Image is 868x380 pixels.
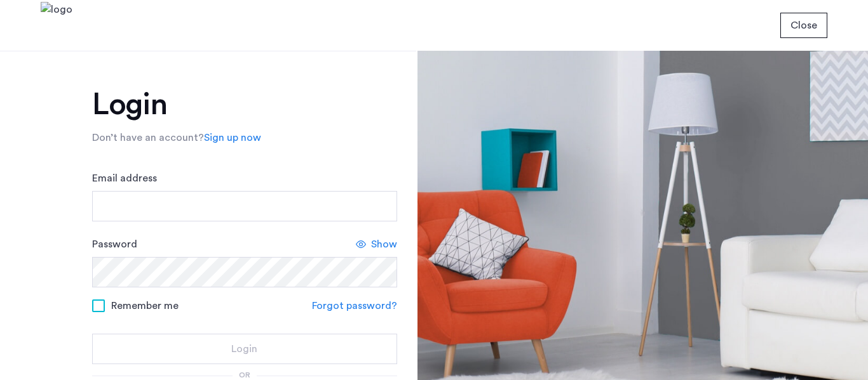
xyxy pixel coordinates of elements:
img: logo [41,2,72,49]
button: button [780,13,827,38]
span: or [239,371,250,379]
span: Close [790,18,817,33]
label: Email address [92,171,157,186]
a: Sign up now [204,130,261,145]
span: Show [371,237,397,252]
span: Remember me [111,298,179,313]
h1: Login [92,89,397,120]
button: button [92,334,397,364]
a: Forgot password? [312,298,397,313]
span: Don’t have an account? [92,133,204,143]
span: Login [231,341,257,357]
label: Password [92,237,137,252]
